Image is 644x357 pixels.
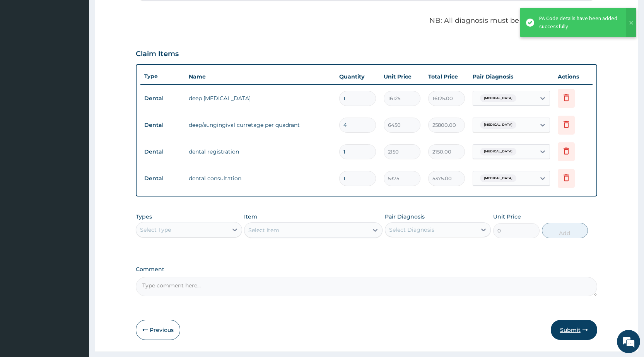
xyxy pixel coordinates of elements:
div: PA Code details have been added successfully [539,14,619,31]
img: d_794563401_company_1708531726252_794563401 [14,39,31,58]
span: [MEDICAL_DATA] [480,148,516,155]
button: Submit [551,320,597,340]
th: Total Price [424,69,469,84]
th: Actions [554,69,593,84]
span: [MEDICAL_DATA] [480,174,516,182]
td: Dental [140,145,185,159]
button: Add [542,223,588,238]
td: deep [MEDICAL_DATA] [185,91,335,106]
td: dental registration [185,144,335,159]
label: Types [136,214,152,220]
div: Select Diagnosis [389,226,434,234]
textarea: Type your message and hit 'Enter' [4,211,147,238]
th: Type [140,69,185,84]
label: Pair Diagnosis [385,213,425,220]
div: Minimize live chat window [127,4,145,22]
td: deep/sungingival curretage per quadrant [185,117,335,133]
h3: Claim Items [136,50,179,58]
label: Item [244,213,257,220]
th: Pair Diagnosis [469,69,554,84]
td: Dental [140,171,185,186]
span: [MEDICAL_DATA] [480,121,516,129]
p: NB: All diagnosis must be linked to a claim item [136,16,597,26]
button: Previous [136,320,180,340]
th: Name [185,69,335,84]
div: Select Type [140,226,171,234]
div: Chat with us now [40,43,130,53]
th: Unit Price [380,69,424,84]
span: We're online! [45,97,107,176]
td: dental consultation [185,171,335,186]
label: Comment [136,266,597,273]
th: Quantity [335,69,380,84]
td: Dental [140,91,185,106]
td: Dental [140,118,185,132]
span: [MEDICAL_DATA] [480,94,516,102]
label: Unit Price [493,213,521,220]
